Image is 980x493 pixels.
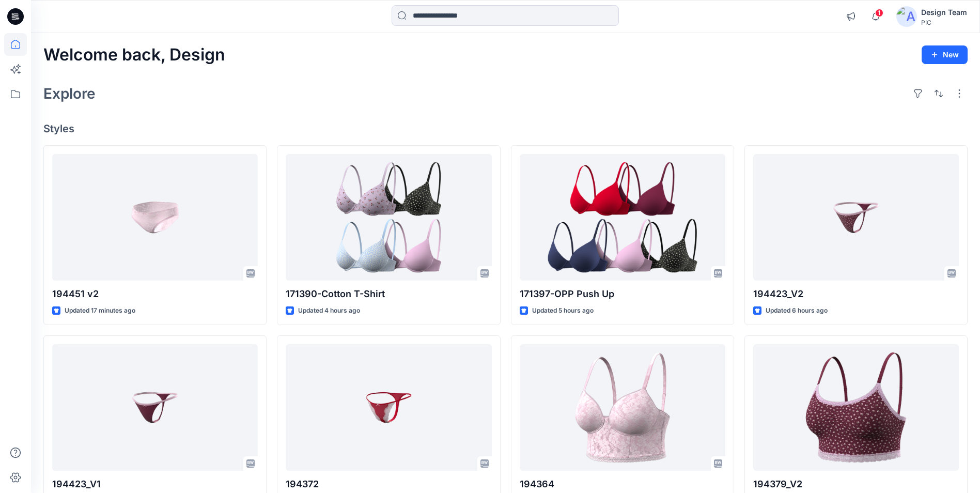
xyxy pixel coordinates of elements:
[753,287,959,301] p: 194423_V2
[298,305,360,316] p: Updated 4 hours ago
[52,154,258,281] a: 194451 v2
[922,45,968,64] button: New
[43,85,96,102] h2: Explore
[766,305,828,316] p: Updated 6 hours ago
[875,9,883,17] span: 1
[753,477,959,491] p: 194379_V2
[921,19,967,26] div: PIC
[43,122,968,135] h4: Styles
[896,6,917,27] img: avatar
[65,305,135,316] p: Updated 17 minutes ago
[43,45,225,65] h2: Welcome back, Design
[520,344,725,471] a: 194364
[753,344,959,471] a: 194379_V2
[52,344,258,471] a: 194423_V1
[921,6,967,19] div: Design Team
[286,287,491,301] p: 171390-Cotton T-Shirt
[286,344,491,471] a: 194372
[520,287,725,301] p: 171397-OPP Push Up
[532,305,594,316] p: Updated 5 hours ago
[286,477,491,491] p: 194372
[520,154,725,281] a: 171397-OPP Push Up
[286,154,491,281] a: 171390-Cotton T-Shirt
[753,154,959,281] a: 194423_V2
[520,477,725,491] p: 194364
[52,287,258,301] p: 194451 v2
[52,477,258,491] p: 194423_V1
